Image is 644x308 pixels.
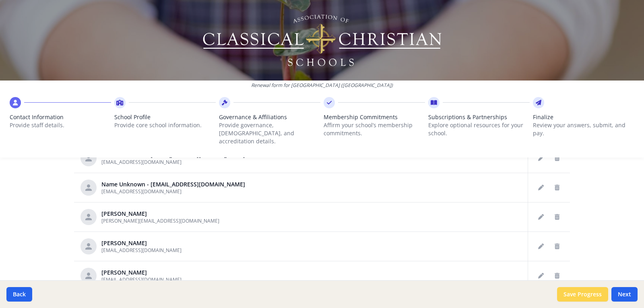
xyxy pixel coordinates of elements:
button: Back [6,287,32,302]
span: [PERSON_NAME][EMAIL_ADDRESS][DOMAIN_NAME] [101,217,219,224]
div: [PERSON_NAME] [101,239,182,247]
span: Governance & Affiliations [219,113,320,121]
p: Provide governance, [DEMOGRAPHIC_DATA], and accreditation details. [219,121,320,145]
span: [EMAIL_ADDRESS][DOMAIN_NAME] [101,188,182,195]
button: Delete staff [551,240,563,253]
button: Edit staff [535,181,547,194]
span: [EMAIL_ADDRESS][DOMAIN_NAME] [101,247,182,254]
button: Edit staff [535,211,547,223]
div: [PERSON_NAME] [101,269,182,277]
p: Provide staff details. [10,121,111,129]
span: School Profile [114,113,216,121]
button: Delete staff [551,211,563,223]
p: Provide core school information. [114,121,216,129]
button: Save Progress [557,287,608,302]
span: Membership Commitments [324,113,425,121]
span: Contact Information [10,113,111,121]
span: Subscriptions & Partnerships [428,113,530,121]
button: Delete staff [551,269,563,282]
div: Name Unknown - [EMAIL_ADDRESS][DOMAIN_NAME] [101,180,245,188]
p: Review your answers, submit, and pay. [533,121,634,137]
button: Next [611,287,638,302]
button: Edit staff [535,240,547,253]
button: Edit staff [535,269,547,282]
p: Affirm your school’s membership commitments. [324,121,425,137]
button: Delete staff [551,181,563,194]
span: Finalize [533,113,634,121]
div: [PERSON_NAME] [101,210,219,218]
span: [EMAIL_ADDRESS][DOMAIN_NAME] [101,276,182,283]
img: Logo [202,12,443,68]
p: Explore optional resources for your school. [428,121,530,137]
